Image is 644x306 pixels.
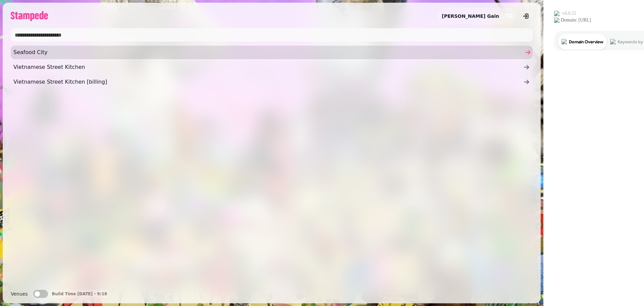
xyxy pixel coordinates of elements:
button: logout [519,9,533,23]
p: Build Time [DATE] - 9:18 [52,291,107,297]
div: v 4.0.25 [19,11,33,16]
h2: [PERSON_NAME] Gain [442,13,499,19]
img: logo_orange.svg [11,11,16,16]
span: Vietnamese Street Kitchen [billing] [13,78,523,86]
div: Keywords by Traffic [74,40,113,44]
span: Vietnamese Street Kitchen [13,63,523,71]
a: Seafood City [11,46,533,59]
span: Seafood City [13,48,523,56]
a: Vietnamese Street Kitchen [11,60,533,74]
img: website_grey.svg [11,17,16,23]
img: logo [11,11,48,21]
img: tab_domain_overview_orange.svg [18,39,23,44]
div: Domain: [URL] [17,17,48,23]
a: Vietnamese Street Kitchen [billing] [11,75,533,89]
label: Venues [11,290,28,298]
span: TG [504,13,513,19]
div: Domain Overview [25,40,60,44]
img: tab_keywords_by_traffic_grey.svg [67,39,72,44]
